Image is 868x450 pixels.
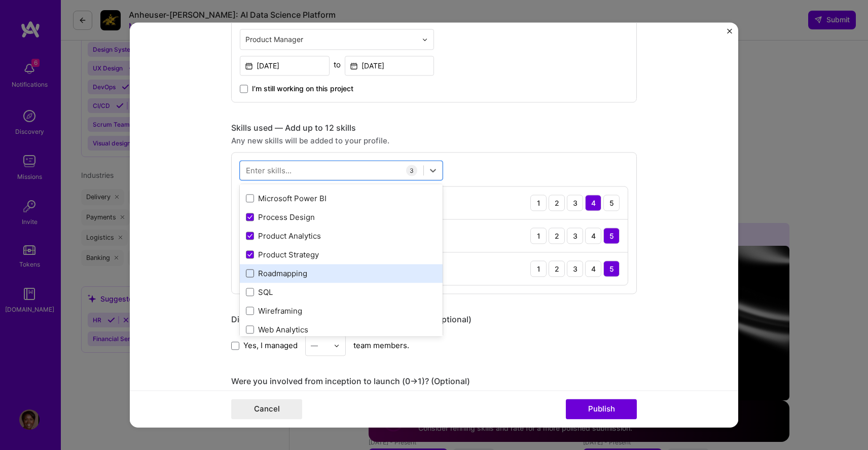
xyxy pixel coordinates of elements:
div: Product Analytics [246,231,437,241]
input: Date [345,56,435,76]
button: Publish [566,399,637,420]
div: Did this role require you to manage team members? (Optional) [231,314,637,325]
div: Enter skills... [246,165,292,176]
div: Microsoft Power BI [246,193,437,204]
div: Wireframing [246,306,437,316]
div: 4 [585,260,601,277]
div: 2 [549,260,565,277]
div: Zero to one is creation and development of a unique product from the ground up. [231,389,637,399]
img: drop icon [334,343,340,349]
div: 2 [549,228,565,244]
div: 1 [530,260,547,277]
div: 1 [530,228,547,244]
div: Process Design [246,212,437,222]
div: Skills used — Add up to 12 skills [231,123,637,133]
input: Date [240,56,330,76]
div: Product Strategy [246,249,437,260]
div: to [334,59,341,70]
div: team members. [231,335,637,356]
div: 1 [530,195,547,211]
div: 3 [567,228,583,244]
div: 3 [406,165,417,176]
span: Yes, I managed [243,340,298,351]
span: I’m still working on this project [252,84,353,94]
div: Were you involved from inception to launch (0 -> 1)? (Optional) [231,376,637,387]
button: Cancel [231,399,302,420]
div: — [311,340,318,351]
div: 4 [585,228,601,244]
img: drop icon [422,36,428,43]
div: 2 [549,195,565,211]
div: Web Analytics [246,324,437,335]
div: Roadmapping [246,268,437,279]
div: 4 [585,195,601,211]
div: 3 [567,195,583,211]
button: Close [727,28,732,39]
div: 5 [603,260,620,277]
div: Any new skills will be added to your profile. [231,135,637,146]
div: 3 [567,260,583,277]
div: 5 [603,195,620,211]
div: 5 [603,228,620,244]
div: SQL [246,287,437,297]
